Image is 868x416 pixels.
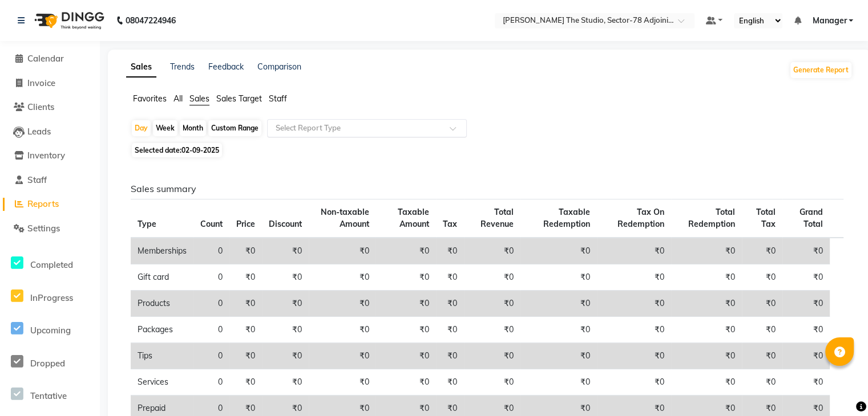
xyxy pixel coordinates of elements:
[520,317,597,343] td: ₹0
[3,52,97,66] a: Calendar
[782,369,830,395] td: ₹0
[131,369,193,395] td: Services
[193,291,229,317] td: 0
[257,62,301,72] a: Comparison
[376,264,435,291] td: ₹0
[812,15,846,27] span: Manager
[193,343,229,369] td: 0
[170,62,195,72] a: Trends
[181,146,219,154] span: 02-09-2025
[229,264,262,291] td: ₹0
[3,77,97,90] a: Invoice
[597,238,671,264] td: ₹0
[262,369,309,395] td: ₹0
[597,317,671,343] td: ₹0
[132,143,222,157] span: Selected date:
[3,125,97,138] a: Leads
[464,264,521,291] td: ₹0
[597,264,671,291] td: ₹0
[443,219,457,229] span: Tax
[131,264,193,291] td: Gift card
[464,291,521,317] td: ₹0
[173,93,183,104] span: All
[597,369,671,395] td: ₹0
[756,207,776,229] span: Total Tax
[782,264,830,291] td: ₹0
[481,207,514,229] span: Total Revenue
[520,264,597,291] td: ₹0
[131,291,193,317] td: Products
[27,150,65,161] span: Inventory
[262,291,309,317] td: ₹0
[29,5,107,36] img: logo
[376,343,435,369] td: ₹0
[27,223,60,234] span: Settings
[200,219,223,229] span: Count
[30,292,73,303] span: InProgress
[742,291,783,317] td: ₹0
[30,358,65,369] span: Dropped
[671,343,742,369] td: ₹0
[126,5,176,36] b: 08047224946
[30,325,71,336] span: Upcoming
[671,369,742,395] td: ₹0
[3,198,97,211] a: Reports
[153,120,177,136] div: Week
[3,101,97,114] a: Clients
[131,343,193,369] td: Tips
[617,207,664,229] span: Tax On Redemption
[436,343,464,369] td: ₹0
[309,264,376,291] td: ₹0
[520,343,597,369] td: ₹0
[376,291,435,317] td: ₹0
[262,264,309,291] td: ₹0
[193,369,229,395] td: 0
[376,238,435,264] td: ₹0
[309,369,376,395] td: ₹0
[543,207,590,229] span: Taxable Redemption
[742,343,783,369] td: ₹0
[229,291,262,317] td: ₹0
[436,317,464,343] td: ₹0
[309,343,376,369] td: ₹0
[208,120,261,136] div: Custom Range
[27,101,54,112] span: Clients
[133,93,167,104] span: Favorites
[436,291,464,317] td: ₹0
[436,369,464,395] td: ₹0
[131,238,193,264] td: Memberships
[520,238,597,264] td: ₹0
[269,219,302,229] span: Discount
[398,207,429,229] span: Taxable Amount
[520,291,597,317] td: ₹0
[229,369,262,395] td: ₹0
[229,238,262,264] td: ₹0
[27,126,51,137] span: Leads
[30,259,73,270] span: Completed
[790,62,851,78] button: Generate Report
[782,291,830,317] td: ₹0
[376,369,435,395] td: ₹0
[520,369,597,395] td: ₹0
[800,207,823,229] span: Grand Total
[597,343,671,369] td: ₹0
[193,264,229,291] td: 0
[597,291,671,317] td: ₹0
[180,120,206,136] div: Month
[236,219,255,229] span: Price
[27,78,55,88] span: Invoice
[376,317,435,343] td: ₹0
[3,149,97,162] a: Inventory
[309,291,376,317] td: ₹0
[131,183,843,194] h6: Sales summary
[27,53,64,64] span: Calendar
[464,317,521,343] td: ₹0
[262,343,309,369] td: ₹0
[131,317,193,343] td: Packages
[464,238,521,264] td: ₹0
[27,174,47,185] span: Staff
[320,207,369,229] span: Non-taxable Amount
[262,317,309,343] td: ₹0
[3,174,97,187] a: Staff
[309,238,376,264] td: ₹0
